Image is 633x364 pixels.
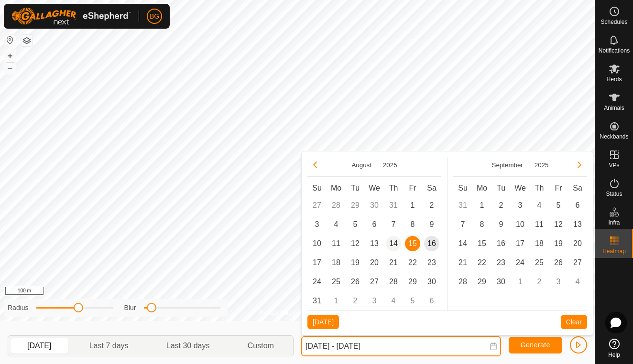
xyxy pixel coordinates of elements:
[405,255,420,270] span: 22
[572,157,587,172] button: Next Month
[453,234,472,253] td: 14
[367,274,382,289] span: 27
[511,215,530,234] td: 10
[384,234,403,253] td: 14
[365,272,384,291] td: 27
[424,255,439,270] span: 23
[405,198,420,213] span: 1
[422,196,441,215] td: 2
[608,352,620,358] span: Help
[405,236,420,251] span: 15
[606,191,622,197] span: Status
[307,196,327,215] td: 27
[513,255,528,270] span: 24
[384,272,403,291] td: 28
[346,253,365,272] td: 19
[379,160,401,171] button: Choose Year
[551,255,566,270] span: 26
[530,215,549,234] td: 11
[260,309,295,317] a: Privacy Policy
[386,217,401,232] span: 7
[309,274,325,289] span: 24
[403,215,422,234] td: 8
[409,184,416,192] span: Fr
[602,248,626,254] span: Heatmap
[307,272,327,291] td: 24
[531,160,553,171] button: Choose Year
[328,255,344,270] span: 18
[405,274,420,289] span: 29
[609,162,619,168] span: VPs
[348,255,363,270] span: 19
[549,196,568,215] td: 5
[384,196,403,215] td: 31
[348,274,363,289] span: 26
[327,253,346,272] td: 18
[595,335,633,362] a: Help
[568,196,587,215] td: 6
[561,315,587,329] button: Clear
[346,291,365,310] td: 2
[307,157,323,172] button: Previous Month
[474,255,490,270] span: 22
[453,196,472,215] td: 31
[346,215,365,234] td: 5
[604,105,624,111] span: Animals
[568,215,587,234] td: 13
[474,274,490,289] span: 29
[491,196,511,215] td: 2
[474,236,490,251] span: 15
[367,255,382,270] span: 20
[307,215,327,234] td: 3
[493,198,509,213] span: 2
[511,234,530,253] td: 17
[422,215,441,234] td: 9
[365,215,384,234] td: 6
[472,234,491,253] td: 15
[477,184,487,192] span: Mo
[511,196,530,215] td: 3
[389,184,398,192] span: Th
[367,217,382,232] span: 6
[568,253,587,272] td: 27
[474,217,490,232] span: 8
[384,215,403,234] td: 7
[424,274,439,289] span: 30
[455,236,470,251] span: 14
[422,272,441,291] td: 30
[27,340,51,352] span: [DATE]
[4,34,16,46] button: Reset Map
[455,255,470,270] span: 21
[4,63,16,74] button: –
[511,253,530,272] td: 24
[422,253,441,272] td: 23
[608,220,620,225] span: Infra
[570,236,585,251] span: 20
[551,236,566,251] span: 19
[331,184,341,192] span: Mo
[513,217,528,232] span: 10
[403,272,422,291] td: 29
[551,198,566,213] span: 5
[493,236,509,251] span: 16
[497,184,505,192] span: Tu
[386,236,401,251] span: 14
[491,215,511,234] td: 9
[573,184,582,192] span: Sa
[403,253,422,272] td: 22
[493,255,509,270] span: 23
[307,315,339,329] button: [DATE]
[89,340,129,352] span: Last 7 days
[307,253,327,272] td: 17
[328,236,344,251] span: 11
[384,291,403,310] td: 4
[307,234,327,253] td: 10
[403,291,422,310] td: 5
[600,134,628,139] span: Neckbands
[384,253,403,272] td: 21
[551,217,566,232] span: 12
[455,217,470,232] span: 7
[150,11,159,21] span: BG
[307,291,327,310] td: 31
[309,217,325,232] span: 3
